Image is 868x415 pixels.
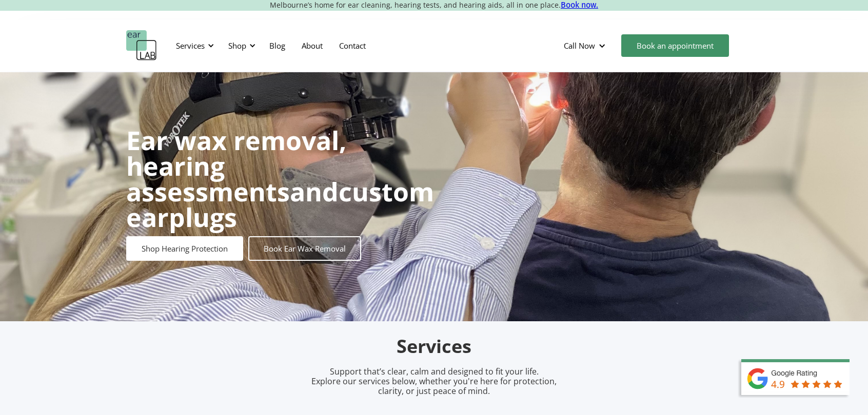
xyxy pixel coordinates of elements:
[331,31,374,60] a: Contact
[293,31,331,60] a: About
[222,30,259,61] div: Shop
[564,40,595,51] div: Call Now
[556,30,616,61] div: Call Now
[126,236,243,261] a: Shop Hearing Protection
[176,40,205,51] div: Services
[126,123,346,209] strong: Ear wax removal, hearing assessments
[126,128,434,230] h1: and
[248,236,361,261] a: Book Ear Wax Removal
[126,174,434,235] strong: custom earplugs
[170,30,217,61] div: Services
[193,335,675,359] h2: Services
[621,34,729,57] a: Book an appointment
[298,367,570,397] p: Support that’s clear, calm and designed to fit your life. Explore our services below, whether you...
[228,40,246,51] div: Shop
[261,31,293,60] a: Blog
[126,30,157,61] a: home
